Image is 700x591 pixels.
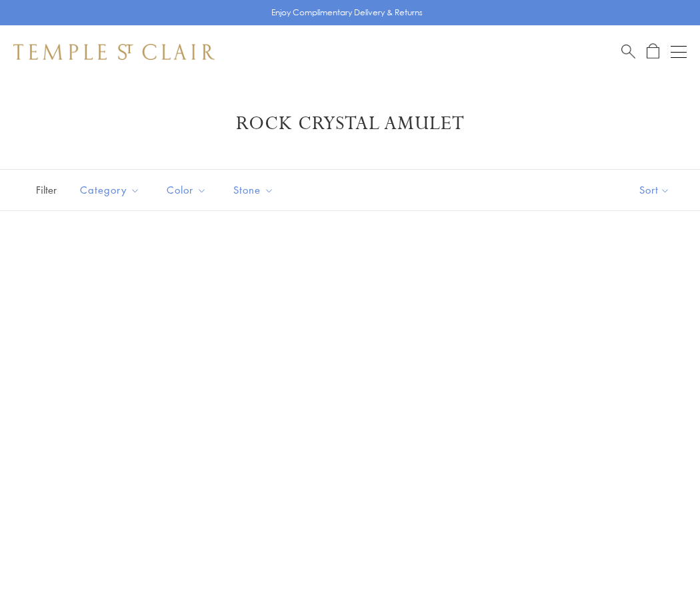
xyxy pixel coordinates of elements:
[223,175,284,205] button: Stone
[647,43,659,60] a: Open Shopping Bag
[70,175,150,205] button: Category
[271,6,423,19] p: Enjoy Complimentary Delivery & Returns
[160,182,217,198] span: Color
[621,43,635,60] a: Search
[73,182,150,198] span: Category
[157,175,217,205] button: Color
[13,44,215,60] img: Temple St. Clair
[671,44,687,60] button: Open navigation
[609,170,700,210] button: Show sort by
[227,182,284,198] span: Stone
[33,112,667,136] h1: Rock Crystal Amulet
